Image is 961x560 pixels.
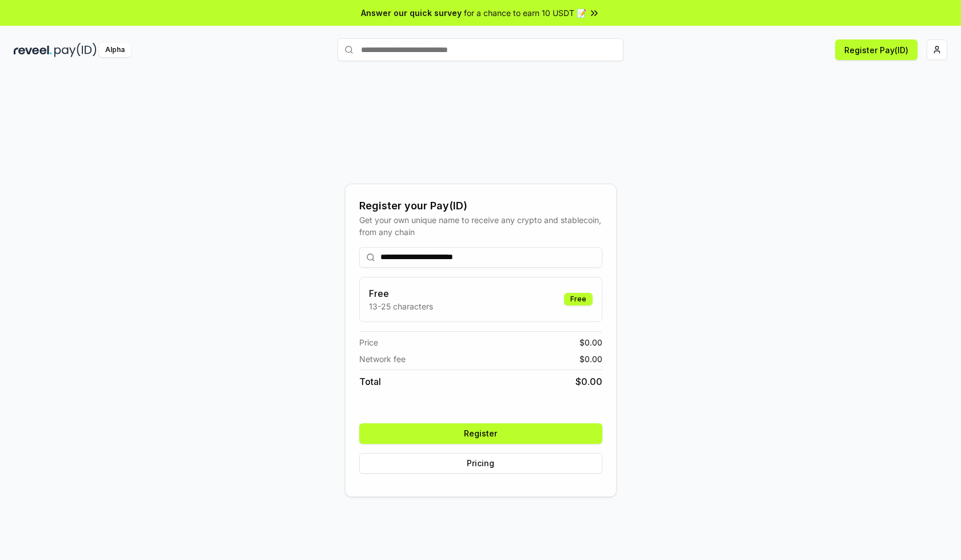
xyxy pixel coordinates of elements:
span: for a chance to earn 10 USDT 📝 [464,7,586,19]
img: pay_id [54,43,97,57]
button: Register [359,423,602,444]
span: $ 0.00 [579,353,602,365]
span: $ 0.00 [575,375,602,388]
button: Register Pay(ID) [835,39,918,60]
button: Pricing [359,453,602,474]
span: Price [359,336,378,348]
h3: Free [369,287,433,300]
div: Register your Pay(ID) [359,198,602,214]
span: Network fee [359,353,406,365]
p: 13-25 characters [369,300,433,312]
span: Total [359,375,381,388]
div: Free [564,293,593,305]
div: Get your own unique name to receive any crypto and stablecoin, from any chain [359,214,602,238]
span: $ 0.00 [579,336,602,348]
img: reveel_dark [14,43,52,57]
div: Alpha [99,43,131,57]
span: Answer our quick survey [361,7,462,19]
